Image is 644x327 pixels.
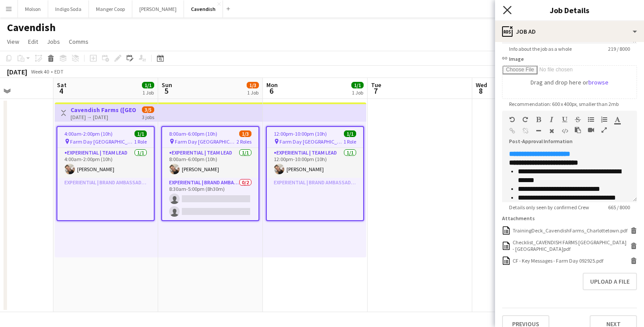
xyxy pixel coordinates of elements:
div: 3 jobs [142,113,154,120]
button: Italic [548,116,555,123]
div: CF - Key Messages - Farm Day 092925.pdf [513,257,603,264]
div: Job Ad [495,21,644,42]
label: Attachments [502,215,535,222]
button: Strikethrough [575,116,581,123]
div: 1 Job [352,89,363,96]
span: 7 [370,86,381,96]
span: Farm Day [GEOGRAPHIC_DATA] [175,138,237,145]
button: [PERSON_NAME] [132,0,184,18]
span: Farm Day [GEOGRAPHIC_DATA] [280,138,343,145]
span: Tue [371,81,381,89]
button: Ordered List [601,116,607,123]
a: View [4,36,23,47]
span: Edit [28,38,38,46]
app-card-role-placeholder: Experiential | Brand Ambassador [267,178,363,220]
span: 1/1 [351,82,364,88]
button: Upload a file [583,273,637,290]
div: EDT [54,68,64,75]
app-job-card: 4:00am-2:00pm (10h)1/1 Farm Day [GEOGRAPHIC_DATA]1 RoleExperiential | Team Lead1/14:00am-2:00pm (... [57,126,155,221]
button: Manger Coop [89,0,132,18]
app-job-card: 12:00pm-10:00pm (10h)1/1 Farm Day [GEOGRAPHIC_DATA]1 RoleExperiential | Team Lead1/112:00pm-10:00... [266,126,364,221]
div: Checklist_CAVENDISH FARMS CHARLOTTETOWN - Charlottetown.pdf [513,239,628,252]
span: Farm Day [GEOGRAPHIC_DATA] [70,138,134,145]
app-card-role: Experiential | Team Lead1/18:00am-6:00pm (10h)[PERSON_NAME] [162,148,258,178]
span: Sun [162,81,172,89]
span: Recommendation: 600 x 400px, smaller than 2mb [502,101,626,107]
h3: Job Details [495,4,644,16]
button: Bold [535,116,541,123]
button: HTML Code [562,127,568,134]
span: 1/1 [134,130,147,137]
div: TrainingDeck_CavendishFarms_Charlottetown.pdf [513,227,627,234]
span: View [7,38,19,46]
div: [DATE] [7,67,27,76]
h3: Cavendish Farms ([GEOGRAPHIC_DATA], [GEOGRAPHIC_DATA]) [71,106,136,114]
button: Undo [509,116,515,123]
a: Edit [25,36,42,47]
h1: Cavendish [7,21,56,34]
span: 8:00am-6:00pm (10h) [169,130,217,137]
span: 3/5 [142,106,154,113]
span: 1/1 [344,130,356,137]
span: 1 Role [134,138,147,145]
span: Sat [57,81,67,89]
button: Clear Formatting [548,127,555,134]
span: 2 Roles [237,138,251,145]
span: 8 [474,86,487,96]
button: Cavendish [184,0,223,18]
button: Underline [562,116,568,123]
span: Details only seen by confirmed Crew [502,204,596,211]
div: 1 Job [247,89,258,96]
span: 1 Role [343,138,356,145]
span: 1/1 [142,82,154,88]
button: Paste as plain text [575,127,581,134]
span: 5 [160,86,172,96]
span: 4 [56,86,67,96]
button: Insert video [588,127,594,134]
span: Jobs [47,38,60,46]
button: Text Color [614,116,620,123]
a: Comms [65,36,92,47]
span: 12:00pm-10:00pm (10h) [274,130,327,137]
span: Comms [69,38,88,46]
span: Mon [266,81,278,89]
app-job-card: 8:00am-6:00pm (10h)1/3 Farm Day [GEOGRAPHIC_DATA]2 RolesExperiential | Team Lead1/18:00am-6:00pm ... [161,126,259,221]
span: 1/3 [239,130,251,137]
app-card-role: Experiential | Team Lead1/14:00am-2:00pm (10h)[PERSON_NAME] [57,148,154,178]
button: Fullscreen [601,127,607,134]
span: Wed [476,81,487,89]
button: Horizontal Line [535,127,541,134]
span: 219 / 8000 [601,46,637,52]
span: 665 / 8000 [601,204,637,211]
app-card-role-placeholder: Experiential | Brand Ambassador [57,178,154,220]
button: Indigo Soda [48,0,89,18]
span: Week 40 [29,68,51,75]
span: Info about the job as a whole [502,46,579,52]
app-card-role: Experiential | Team Lead1/112:00pm-10:00pm (10h)[PERSON_NAME] [267,148,363,178]
div: 1 Job [142,89,154,96]
button: Redo [522,116,528,123]
span: 6 [265,86,278,96]
span: 4:00am-2:00pm (10h) [64,130,113,137]
app-card-role: Experiential | Brand Ambassador0/28:30am-5:00pm (8h30m) [162,178,258,220]
button: Unordered List [588,116,594,123]
a: Jobs [43,36,64,47]
div: [DATE] → [DATE] [71,114,136,120]
button: Molson [18,0,48,18]
span: 1/3 [247,82,259,88]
